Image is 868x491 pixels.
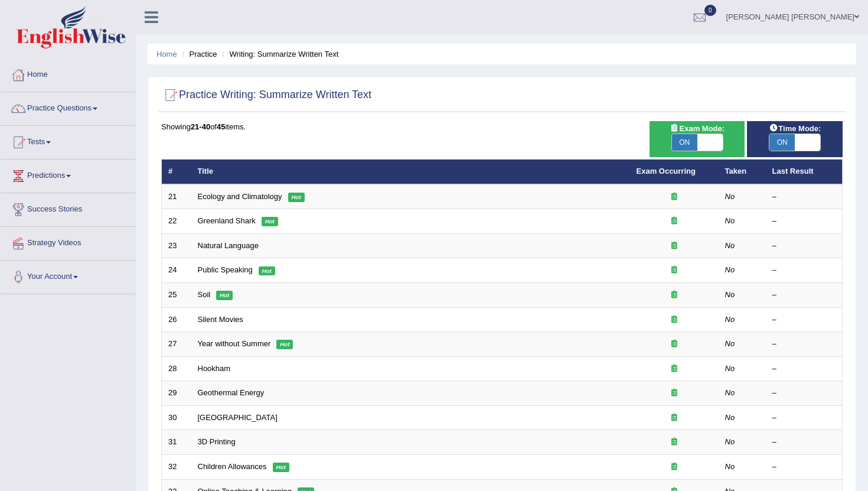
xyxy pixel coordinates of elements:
[725,315,735,324] em: No
[1,193,135,223] a: Success Stories
[637,461,712,473] div: Exam occurring question
[191,122,210,131] b: 21-40
[650,121,745,157] div: Show exams occurring in exams
[1,227,135,256] a: Strategy Videos
[725,339,735,348] em: No
[766,160,843,184] th: Last Result
[162,233,191,258] td: 23
[162,356,191,381] td: 28
[772,265,836,276] div: –
[725,388,735,397] em: No
[725,413,735,422] em: No
[772,339,836,350] div: –
[217,122,225,131] b: 45
[637,339,712,350] div: Exam occurring question
[665,122,729,135] span: Exam Mode:
[772,461,836,473] div: –
[162,258,191,283] td: 24
[198,339,271,348] a: Year without Summer
[637,240,712,252] div: Exam occurring question
[725,241,735,250] em: No
[198,437,236,446] a: 3D Printing
[1,261,135,290] a: Your Account
[725,265,735,274] em: No
[725,364,735,373] em: No
[262,217,278,226] em: Hot
[216,291,233,300] em: Hot
[198,388,265,397] a: Geothermal Energy
[1,126,135,155] a: Tests
[162,454,191,479] td: 32
[162,160,191,184] th: #
[1,58,135,88] a: Home
[179,48,217,60] li: Practice
[637,216,712,227] div: Exam occurring question
[637,388,712,399] div: Exam occurring question
[162,184,191,209] td: 21
[725,192,735,201] em: No
[772,240,836,252] div: –
[719,160,766,184] th: Taken
[162,307,191,332] td: 26
[162,209,191,234] td: 22
[162,283,191,308] td: 25
[637,290,712,301] div: Exam occurring question
[769,134,795,151] span: ON
[162,332,191,357] td: 27
[637,363,712,375] div: Exam occurring question
[198,265,253,274] a: Public Speaking
[637,167,696,175] a: Exam Occurring
[725,290,735,299] em: No
[772,216,836,227] div: –
[704,5,716,16] span: 0
[637,412,712,424] div: Exam occurring question
[772,388,836,399] div: –
[637,265,712,276] div: Exam occurring question
[198,364,231,373] a: Hookham
[162,381,191,406] td: 29
[161,86,371,104] h2: Practice Writing: Summarize Written Text
[161,121,843,132] div: Showing of items.
[198,216,256,225] a: Greenland Shark
[772,363,836,375] div: –
[162,430,191,455] td: 31
[198,290,211,299] a: Soil
[198,315,243,324] a: Silent Movies
[772,290,836,301] div: –
[725,216,735,225] em: No
[725,437,735,446] em: No
[672,134,697,151] span: ON
[772,412,836,424] div: –
[198,413,278,422] a: [GEOGRAPHIC_DATA]
[191,160,630,184] th: Title
[725,462,735,471] em: No
[772,191,836,203] div: –
[198,462,267,471] a: Children Allowances
[1,92,135,122] a: Practice Questions
[198,192,282,201] a: Ecology and Climatology
[276,340,293,349] em: Hot
[156,50,177,58] a: Home
[637,191,712,203] div: Exam occurring question
[637,314,712,326] div: Exam occurring question
[162,405,191,430] td: 30
[764,122,825,135] span: Time Mode:
[637,437,712,448] div: Exam occurring question
[772,314,836,326] div: –
[259,266,275,276] em: Hot
[772,437,836,448] div: –
[219,48,338,60] li: Writing: Summarize Written Text
[273,463,289,472] em: Hot
[198,241,259,250] a: Natural Language
[1,160,135,189] a: Predictions
[288,193,305,202] em: Hot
